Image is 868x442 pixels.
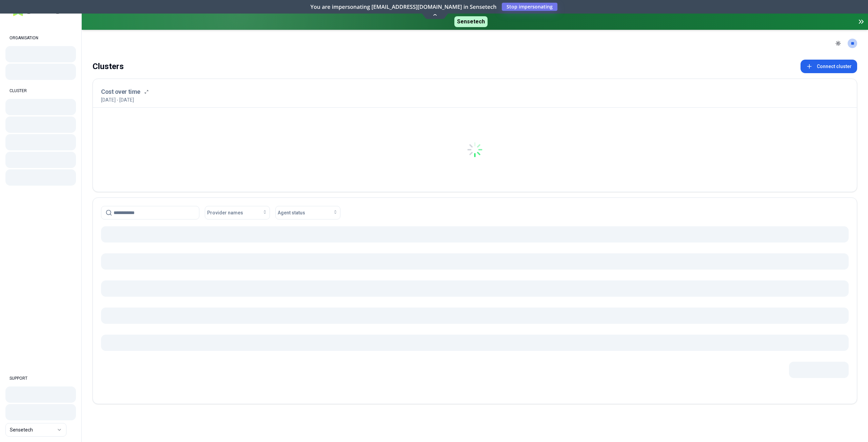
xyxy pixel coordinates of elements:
button: Provider names [205,206,270,219]
span: Agent status [278,209,305,216]
div: CLUSTER [5,84,76,98]
h3: Cost over time [101,87,140,97]
div: Clusters [93,60,124,73]
span: Sensetech [454,16,488,27]
span: Provider names [207,209,243,216]
div: SUPPORT [5,372,76,385]
div: ORGANISATION [5,31,76,45]
p: [DATE] - [DATE] [101,97,134,103]
button: Agent status [275,206,340,219]
button: Connect cluster [801,60,857,73]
